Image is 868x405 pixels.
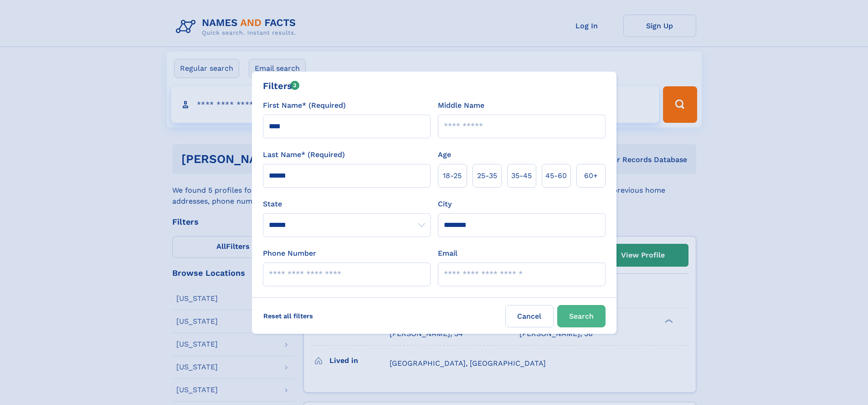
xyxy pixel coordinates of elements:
label: Middle Name [438,100,484,111]
span: 35‑45 [511,170,532,181]
label: Email [438,248,457,259]
div: Filters [263,79,300,93]
label: Reset all filters [257,305,319,327]
label: State [263,199,431,210]
span: 18‑25 [443,170,462,181]
label: Last Name* (Required) [263,149,345,160]
label: Phone Number [263,248,316,259]
label: Cancel [505,305,554,327]
label: First Name* (Required) [263,100,346,111]
span: 60+ [584,170,598,181]
span: 25‑35 [477,170,497,181]
label: City [438,199,452,210]
button: Search [557,305,606,327]
label: Age [438,149,451,160]
span: 45‑60 [545,170,567,181]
